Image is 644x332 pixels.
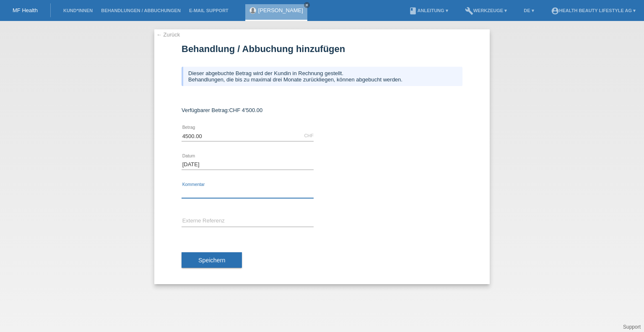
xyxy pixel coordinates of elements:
h1: Behandlung / Abbuchung hinzufügen [182,44,462,54]
i: build [465,7,473,15]
button: Speichern [182,252,242,268]
a: close [304,2,310,8]
a: E-Mail Support [185,8,233,13]
a: account_circleHealth Beauty Lifestyle AG ▾ [547,8,640,13]
div: Dieser abgebuchte Betrag wird der Kundin in Rechnung gestellt. Behandlungen, die bis zu maximal d... [182,67,462,86]
a: ← Zurück [156,31,180,38]
a: DE ▾ [519,8,538,13]
span: CHF 4'500.00 [229,107,262,113]
a: Behandlungen / Abbuchungen [97,8,185,13]
i: book [409,7,417,15]
a: buildWerkzeuge ▾ [461,8,512,13]
i: close [305,3,309,7]
a: Kund*innen [59,8,97,13]
a: Support [623,324,641,330]
span: Speichern [198,257,225,264]
div: CHF [304,133,314,138]
a: MF Health [13,7,38,13]
i: account_circle [551,7,559,15]
a: [PERSON_NAME] [258,7,303,13]
a: bookAnleitung ▾ [405,8,452,13]
div: Verfügbarer Betrag: [182,107,462,113]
